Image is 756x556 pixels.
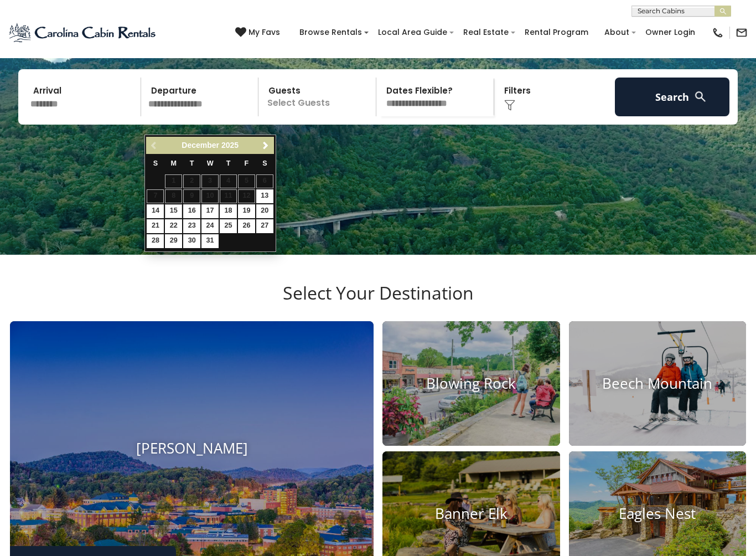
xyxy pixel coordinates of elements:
a: 25 [220,219,237,233]
a: 18 [220,204,237,218]
a: 20 [256,204,273,218]
h3: Select Your Destination [8,282,748,321]
img: mail-regular-black.png [736,27,748,39]
a: Real Estate [458,24,514,41]
a: 30 [183,234,200,248]
button: Search [615,78,729,116]
span: Saturday [262,159,267,167]
a: Blowing Rock [382,321,560,446]
img: Blue-2.png [8,22,158,44]
a: Owner Login [640,24,701,41]
a: 28 [147,234,164,248]
a: 24 [201,219,219,233]
h4: Eagles Nest [569,505,747,522]
h4: [PERSON_NAME] [10,440,374,457]
a: 21 [147,219,164,233]
a: Rental Program [519,24,594,41]
a: 14 [147,204,164,218]
span: Sunday [153,159,158,167]
a: 13 [256,189,273,203]
p: Select Guests [262,78,376,116]
span: Thursday [226,159,231,167]
a: Beech Mountain [569,321,747,446]
span: Wednesday [207,159,214,167]
img: search-regular-white.png [693,90,707,104]
img: filter--v1.png [504,100,515,111]
a: 29 [165,234,182,248]
a: 15 [165,204,182,218]
a: My Favs [235,27,283,39]
h4: Blowing Rock [382,375,560,392]
a: 23 [183,219,200,233]
span: December [182,141,219,150]
a: 31 [201,234,219,248]
h4: Beech Mountain [569,375,747,392]
a: 19 [238,204,255,218]
a: 22 [165,219,182,233]
a: Browse Rentals [294,24,367,41]
h1: Your Adventure Starts Here [8,28,748,62]
span: 2025 [221,141,239,150]
span: My Favs [248,27,280,38]
span: Tuesday [190,159,194,167]
img: phone-regular-black.png [712,27,724,39]
span: Monday [171,159,177,167]
a: 27 [256,219,273,233]
a: Next [259,138,273,152]
a: 16 [183,204,200,218]
a: Local Area Guide [372,24,453,41]
h4: Banner Elk [382,505,560,522]
a: About [599,24,635,41]
span: Next [261,141,270,150]
span: Friday [245,159,249,167]
a: 26 [238,219,255,233]
a: 17 [201,204,219,218]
